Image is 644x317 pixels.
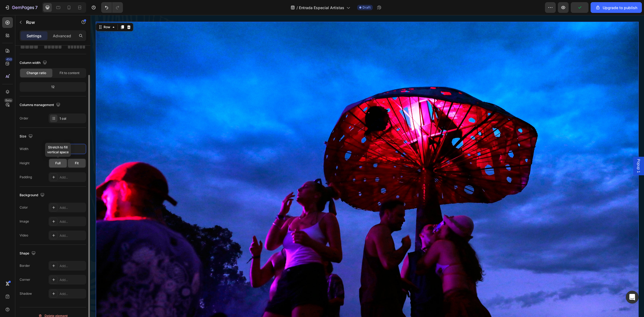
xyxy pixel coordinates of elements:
[60,116,85,121] div: 1 col
[20,192,46,199] div: Background
[75,161,79,166] span: Fit
[60,219,85,224] div: Add...
[60,292,85,296] div: Add...
[20,59,48,67] div: Column width
[20,161,30,166] div: Height
[21,83,85,91] div: 12
[299,5,344,10] span: Entrada Especial Artistas
[60,278,85,282] div: Add...
[60,264,85,268] div: Add...
[20,133,34,140] div: Size
[20,205,28,210] div: Color
[27,71,46,75] span: Change ratio
[363,5,371,10] span: Draft
[90,15,644,317] iframe: To enrich screen reader interactions, please activate Accessibility in Grammarly extension settings
[53,33,71,39] p: Advanced
[20,147,28,151] div: Width
[626,291,639,304] div: Open Intercom Messenger
[2,2,40,13] button: 7
[20,219,29,224] div: Image
[26,19,72,25] p: Row
[20,277,30,282] div: Corner
[101,2,123,13] div: Undo/Redo
[20,291,32,296] div: Shadow
[60,233,85,238] div: Add...
[20,263,30,268] div: Border
[4,98,13,103] div: Beta
[20,101,61,109] div: Columns management
[27,33,42,39] p: Settings
[20,250,37,257] div: Shape
[55,161,61,166] span: Full
[20,233,28,238] div: Video
[60,71,79,75] span: Fit to content
[297,5,298,10] span: /
[60,205,85,210] div: Add...
[20,116,28,121] div: Order
[12,10,21,14] div: Row
[20,175,32,180] div: Padding
[595,5,637,10] div: Upgrade to publish
[546,144,551,158] span: Popup 1
[5,57,13,61] div: 450
[35,4,38,11] p: 7
[591,2,642,13] button: Upgrade to publish
[49,144,86,154] input: Auto
[60,175,85,180] div: Add...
